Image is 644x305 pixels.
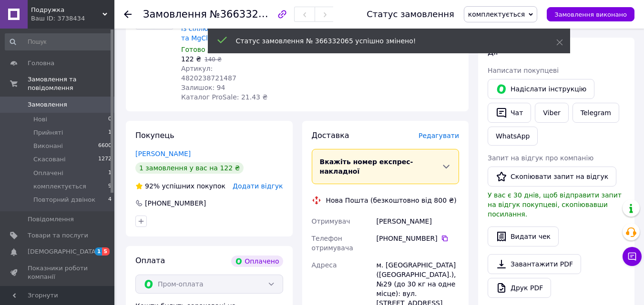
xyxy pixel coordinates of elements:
[324,196,459,205] div: Нова Пошта (безкоштовно від 800 ₴)
[377,234,459,243] div: [PHONE_NUMBER]
[236,36,532,46] div: Статус замовлення № 366332065 успішно змінено!
[5,33,112,50] input: Пошук
[28,231,88,240] span: Товари та послуги
[488,191,622,218] span: У вас є 30 днів, щоб відправити запит на відгук покупцеві, скопіювавши посилання.
[33,128,63,137] span: Прийняті
[28,247,98,256] span: [DEMOGRAPHIC_DATA]
[143,9,207,20] span: Замовлення
[488,154,593,162] span: Запит на відгук про компанію
[572,103,619,123] a: Telegram
[367,10,454,19] div: Статус замовлення
[535,103,568,123] a: Viber
[28,264,88,281] span: Показники роботи компанії
[95,247,102,256] span: 1
[28,100,67,109] span: Замовлення
[135,162,244,174] div: 1 замовлення у вас на 122 ₴
[554,11,627,18] span: Замовлення виконано
[135,181,225,191] div: успішних покупок
[135,256,165,265] span: Оплата
[33,142,63,150] span: Виконані
[312,235,353,252] span: Телефон отримувача
[31,14,114,23] div: Ваш ID: 3738434
[135,131,174,140] span: Покупець
[547,7,634,21] button: Замовлення виконано
[231,256,283,267] div: Оплачено
[488,67,559,74] span: Написати покупцеві
[144,198,207,208] div: [PHONE_NUMBER]
[98,155,112,164] span: 1272
[233,182,283,190] span: Додати відгук
[488,226,559,246] button: Видати чек
[375,213,461,230] div: [PERSON_NAME]
[28,215,74,224] span: Повідомлення
[108,128,112,137] span: 1
[488,278,551,298] a: Друк PDF
[135,150,191,157] a: [PERSON_NAME]
[181,46,254,53] span: Готово до відправки
[488,254,581,274] a: Завантажити PDF
[488,127,538,146] a: WhatsApp
[320,158,413,175] span: Вкажіть номер експрес-накладної
[33,196,95,204] span: Повторний дзвінок
[312,217,350,225] span: Отримувач
[33,155,66,164] span: Скасовані
[28,75,114,92] span: Замовлення та повідомлення
[488,48,498,57] span: Дії
[468,10,525,18] span: комплектується
[108,115,112,124] span: 0
[312,131,349,140] span: Доставка
[488,103,531,123] button: Чат
[181,6,268,42] a: Спрей для волосся Soika сольовий текстуруючий із сіллю Мертвого моря та MgCl 200 м
[181,84,225,91] span: Залишок: 94
[210,8,277,20] span: №366332065
[488,167,616,187] button: Скопіювати запит на відгук
[312,261,337,269] span: Адреса
[181,93,267,101] span: Каталог ProSale: 21.43 ₴
[488,79,594,99] button: Надіслати інструкцію
[98,142,112,150] span: 6600
[145,182,160,190] span: 92%
[33,169,63,177] span: Оплачені
[124,10,132,19] div: Повернутися назад
[108,182,112,191] span: 9
[28,59,54,68] span: Головна
[31,6,102,14] span: Подружка
[204,56,222,63] span: 140 ₴
[33,115,47,124] span: Нові
[102,247,110,256] span: 5
[623,247,642,266] button: Чат з покупцем
[108,196,112,204] span: 4
[181,65,236,82] span: Артикул: 4820238721487
[33,182,86,191] span: комплектується
[419,132,459,139] span: Редагувати
[181,55,201,63] span: 122 ₴
[108,169,112,177] span: 1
